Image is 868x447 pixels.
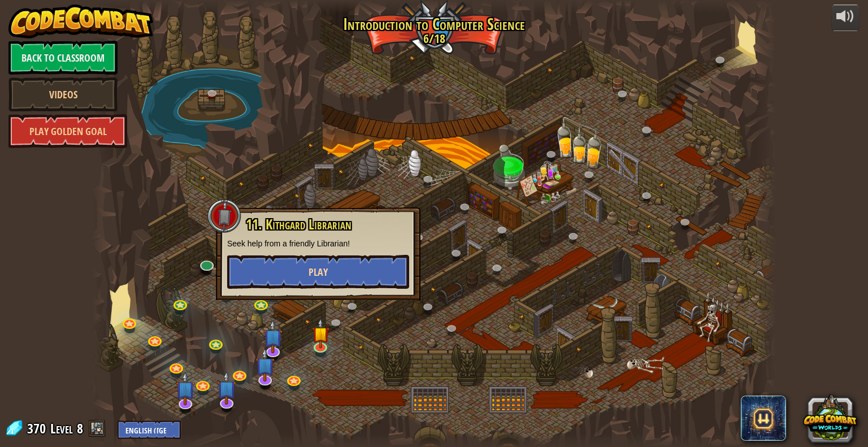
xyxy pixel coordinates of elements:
[77,419,83,437] span: 8
[227,255,409,289] button: Play
[8,77,118,111] a: Videos
[176,372,195,405] img: level-banner-unstarted-subscriber.png
[8,5,153,38] img: CodeCombat - Learn how to code by playing a game
[312,319,329,349] img: level-banner-started.png
[8,114,127,148] a: Play Golden Goal
[831,5,860,31] button: Adjust volume
[263,320,283,353] img: level-banner-unstarted-subscriber.png
[255,348,275,381] img: level-banner-unstarted-subscriber.png
[246,215,351,234] span: 11. Kithgard Librarian
[27,419,49,437] span: 370
[217,371,236,405] img: level-banner-unstarted-subscriber.png
[227,238,409,249] p: Seek help from a friendly Librarian!
[50,419,73,438] span: Level
[8,41,118,75] a: Back to Classroom
[309,265,328,279] span: Play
